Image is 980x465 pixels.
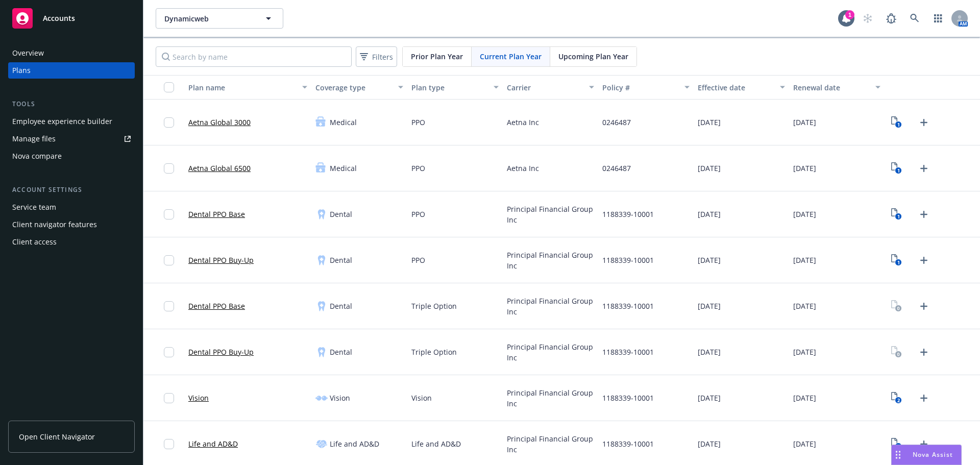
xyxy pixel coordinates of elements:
[602,117,631,128] span: 0246487
[8,148,135,164] a: Nova compare
[507,250,594,271] span: Principal Financial Group Inc
[43,14,75,22] span: Accounts
[188,255,254,265] a: Dental PPO Buy-Up
[407,75,503,100] button: Plan type
[330,438,379,449] span: Life and AD&D
[184,75,311,100] button: Plan name
[164,163,174,174] input: Toggle Row Selected
[358,50,395,64] span: Filters
[698,163,721,174] span: [DATE]
[889,160,905,177] a: View Plan Documents
[889,298,905,314] a: View Plan Documents
[889,206,905,223] a: View Plan Documents
[916,344,932,360] a: Upload Plan Documents
[793,82,869,93] div: Renewal date
[8,45,135,61] a: Overview
[156,46,352,67] input: Search by name
[602,438,654,449] span: 1188339-10001
[793,301,816,311] span: [DATE]
[602,393,654,403] span: 1188339-10001
[188,301,245,311] a: Dental PPO Base
[928,8,948,29] a: Switch app
[698,347,721,357] span: [DATE]
[916,206,932,223] a: Upload Plan Documents
[12,216,97,233] div: Client navigator features
[916,298,932,314] a: Upload Plan Documents
[411,51,463,62] span: Prior Plan Year
[164,117,174,128] input: Toggle Row Selected
[698,438,721,449] span: [DATE]
[311,75,407,100] button: Coverage type
[916,114,932,131] a: Upload Plan Documents
[793,163,816,174] span: [DATE]
[507,117,539,128] span: Aetna Inc
[12,234,57,250] div: Client access
[8,185,135,195] div: Account settings
[164,209,174,219] input: Toggle Row Selected
[602,255,654,265] span: 1188339-10001
[330,347,352,357] span: Dental
[188,347,254,357] a: Dental PPO Buy-Up
[8,4,135,33] a: Accounts
[598,75,694,100] button: Policy #
[12,131,56,147] div: Manage files
[8,62,135,79] a: Plans
[889,252,905,268] a: View Plan Documents
[12,45,44,61] div: Overview
[330,209,352,219] span: Dental
[694,75,789,100] button: Effective date
[698,82,774,93] div: Effective date
[793,438,816,449] span: [DATE]
[315,82,391,93] div: Coverage type
[698,393,721,403] span: [DATE]
[164,301,174,311] input: Toggle Row Selected
[411,393,432,403] span: Vision
[897,259,900,266] text: 1
[164,393,174,403] input: Toggle Row Selected
[188,117,251,128] a: Aetna Global 3000
[507,163,539,174] span: Aetna Inc
[558,51,628,62] span: Upcoming Plan Year
[411,209,425,219] span: PPO
[889,344,905,360] a: View Plan Documents
[602,163,631,174] span: 0246487
[12,148,62,164] div: Nova compare
[897,213,900,220] text: 1
[507,296,594,317] span: Principal Financial Group Inc
[602,347,654,357] span: 1188339-10001
[789,75,885,100] button: Renewal date
[12,113,112,130] div: Employee experience builder
[857,8,878,29] a: Start snowing
[889,390,905,406] a: View Plan Documents
[897,167,900,174] text: 1
[892,445,904,464] div: Drag to move
[411,255,425,265] span: PPO
[793,393,816,403] span: [DATE]
[602,82,678,93] div: Policy #
[12,199,56,215] div: Service team
[698,301,721,311] span: [DATE]
[480,51,542,62] span: Current Plan Year
[503,75,598,100] button: Carrier
[698,209,721,219] span: [DATE]
[330,163,357,174] span: Medical
[411,438,461,449] span: Life and AD&D
[916,390,932,406] a: Upload Plan Documents
[897,397,900,404] text: 2
[507,204,594,225] span: Principal Financial Group Inc
[164,439,174,449] input: Toggle Row Selected
[188,163,251,174] a: Aetna Global 6500
[793,255,816,265] span: [DATE]
[904,8,925,29] a: Search
[164,255,174,265] input: Toggle Row Selected
[330,393,350,403] span: Vision
[372,52,393,62] span: Filters
[602,209,654,219] span: 1188339-10001
[793,347,816,357] span: [DATE]
[164,82,174,92] input: Select all
[916,436,932,452] a: Upload Plan Documents
[411,163,425,174] span: PPO
[602,301,654,311] span: 1188339-10001
[698,255,721,265] span: [DATE]
[913,450,953,459] span: Nova Assist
